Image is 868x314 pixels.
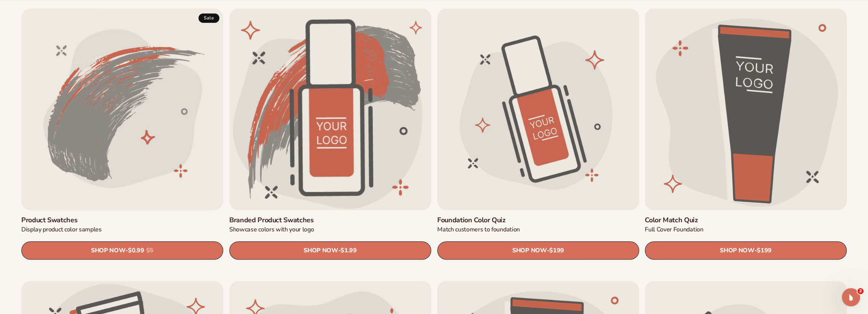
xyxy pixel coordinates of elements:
[857,288,863,294] span: 2
[437,241,639,260] a: SHOP NOW- $199
[645,216,847,225] a: Color Match Quiz
[21,241,223,260] a: SHOP NOW- $0.99 $5
[842,288,860,306] iframe: Intercom live chat
[229,216,431,225] a: Branded product swatches
[229,241,431,260] a: SHOP NOW- $1.99
[21,216,223,225] a: Product Swatches
[437,216,639,225] a: Foundation Color Quiz
[645,241,847,260] a: SHOP NOW- $199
